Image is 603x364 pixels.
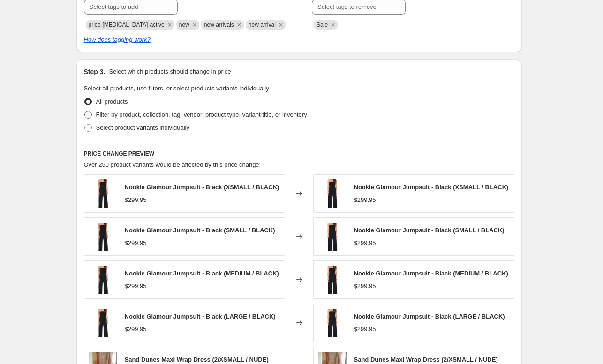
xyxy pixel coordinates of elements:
span: Sand Dunes Maxi Wrap Dress (2/XSMALL / NUDE) [354,356,498,363]
span: $299.95 [125,326,147,333]
img: nookie-glamour-jumpsuit-black-jaus-1_80x.jpg [89,309,117,337]
span: Nookie Glamour Jumpsuit - Black (SMALL / BLACK) [354,227,505,234]
span: price-change-job-active [89,22,165,28]
span: Nookie Glamour Jumpsuit - Black (SMALL / BLACK) [125,227,275,234]
span: $299.95 [354,282,376,290]
button: Remove new arrival [277,21,285,29]
span: Filter by product, collection, tag, vendor, product type, variant title, or inventory [96,111,307,118]
img: nookie-glamour-jumpsuit-black-jaus-1_80x.jpg [89,179,117,208]
img: nookie-glamour-jumpsuit-black-jaus-1_80x.jpg [318,179,347,208]
img: nookie-glamour-jumpsuit-black-jaus-1_80x.jpg [318,266,347,294]
span: $299.95 [125,239,147,246]
span: $299.95 [354,239,376,246]
span: Nookie Glamour Jumpsuit - Black (MEDIUM / BLACK) [125,270,279,277]
img: nookie-glamour-jumpsuit-black-jaus-1_80x.jpg [89,266,117,294]
span: Nookie Glamour Jumpsuit - Black (LARGE / BLACK) [354,313,505,320]
h2: Step 3. [84,67,106,76]
button: Remove price-change-job-active [166,21,174,29]
a: How does tagging work? [84,36,151,43]
span: $299.95 [354,326,376,333]
span: Select all products, use filters, or select products variants individually [84,85,269,92]
span: new arrival [249,22,276,28]
img: nookie-glamour-jumpsuit-black-jaus-1_80x.jpg [318,309,347,337]
span: new arrivals [204,22,234,28]
span: Nookie Glamour Jumpsuit - Black (MEDIUM / BLACK) [354,270,508,277]
button: Remove new [190,21,199,29]
span: Nookie Glamour Jumpsuit - Black (XSMALL / BLACK) [354,184,509,191]
span: $299.95 [125,282,147,290]
h6: PRICE CHANGE PREVIEW [84,150,514,157]
span: Over 250 product variants would be affected by this price change: [84,161,261,168]
button: Remove new arrivals [235,21,243,29]
span: Sale [317,22,328,28]
span: Sand Dunes Maxi Wrap Dress (2/XSMALL / NUDE) [125,356,269,363]
span: Nookie Glamour Jumpsuit - Black (XSMALL / BLACK) [125,184,279,191]
span: $299.95 [125,196,147,203]
span: Nookie Glamour Jumpsuit - Black (LARGE / BLACK) [125,313,276,320]
span: All products [96,98,128,105]
span: $299.95 [354,196,376,203]
img: nookie-glamour-jumpsuit-black-jaus-1_80x.jpg [318,223,347,251]
span: new [179,22,189,28]
span: Select product variants individually [96,124,189,131]
button: Remove Sale [329,21,337,29]
img: nookie-glamour-jumpsuit-black-jaus-1_80x.jpg [89,223,117,251]
p: Select which products should change in price [109,67,231,76]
